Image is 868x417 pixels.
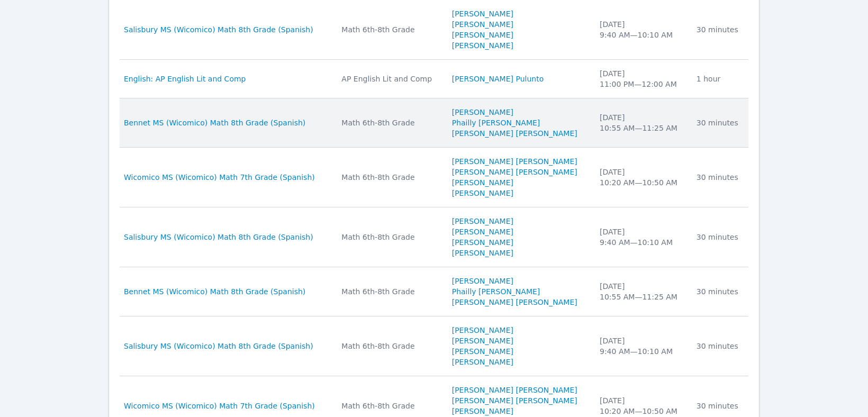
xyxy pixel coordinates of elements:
[452,297,577,307] a: [PERSON_NAME] [PERSON_NAME]
[124,117,305,128] a: Bennet MS (Wicomico) Math 8th Grade (Spanish)
[452,357,513,367] a: [PERSON_NAME]
[452,395,577,406] a: [PERSON_NAME] [PERSON_NAME]
[452,188,513,198] a: [PERSON_NAME]
[452,8,513,19] a: [PERSON_NAME]
[452,117,540,128] a: Phailly [PERSON_NAME]
[452,385,577,395] a: [PERSON_NAME] [PERSON_NAME]
[341,74,439,84] div: AP English Lit and Comp
[600,68,684,89] div: [DATE] 11:00 PM — 12:00 AM
[124,401,315,411] a: Wicomico MS (Wicomico) Math 7th Grade (Spanish)
[452,167,577,177] a: [PERSON_NAME] [PERSON_NAME]
[120,267,748,316] tr: Bennet MS (Wicomico) Math 8th Grade (Spanish)Math 6th-8th Grade[PERSON_NAME]Phailly [PERSON_NAME]...
[697,117,742,128] div: 30 minutes
[120,98,748,148] tr: Bennet MS (Wicomico) Math 8th Grade (Spanish)Math 6th-8th Grade[PERSON_NAME]Phailly [PERSON_NAME]...
[120,60,748,98] tr: English: AP English Lit and CompAP English Lit and Comp[PERSON_NAME] Pulunto[DATE]11:00 PM—12:00 ...
[341,286,439,297] div: Math 6th-8th Grade
[124,341,313,351] a: Salisbury MS (Wicomico) Math 8th Grade (Spanish)
[452,248,513,258] a: [PERSON_NAME]
[452,346,513,357] a: [PERSON_NAME]
[452,30,513,40] a: [PERSON_NAME]
[452,177,513,188] a: [PERSON_NAME]
[341,401,439,411] div: Math 6th-8th Grade
[120,316,748,376] tr: Salisbury MS (Wicomico) Math 8th Grade (Spanish)Math 6th-8th Grade[PERSON_NAME][PERSON_NAME][PERS...
[452,128,577,139] a: [PERSON_NAME] [PERSON_NAME]
[697,401,742,411] div: 30 minutes
[697,341,742,351] div: 30 minutes
[600,19,684,40] div: [DATE] 9:40 AM — 10:10 AM
[600,226,684,248] div: [DATE] 9:40 AM — 10:10 AM
[120,148,748,207] tr: Wicomico MS (Wicomico) Math 7th Grade (Spanish)Math 6th-8th Grade[PERSON_NAME] [PERSON_NAME][PERS...
[600,395,684,416] div: [DATE] 10:20 AM — 10:50 AM
[452,216,513,226] a: [PERSON_NAME]
[697,286,742,297] div: 30 minutes
[341,117,439,128] div: Math 6th-8th Grade
[697,74,742,84] div: 1 hour
[124,286,305,297] a: Bennet MS (Wicomico) Math 8th Grade (Spanish)
[124,24,313,35] a: Salisbury MS (Wicomico) Math 8th Grade (Spanish)
[452,74,544,84] a: [PERSON_NAME] Pulunto
[452,286,540,297] a: Phailly [PERSON_NAME]
[452,276,513,286] a: [PERSON_NAME]
[124,232,313,242] a: Salisbury MS (Wicomico) Math 8th Grade (Spanish)
[697,232,742,242] div: 30 minutes
[600,281,684,302] div: [DATE] 10:55 AM — 11:25 AM
[452,406,513,416] a: [PERSON_NAME]
[120,207,748,267] tr: Salisbury MS (Wicomico) Math 8th Grade (Spanish)Math 6th-8th Grade[PERSON_NAME][PERSON_NAME][PERS...
[600,336,684,357] div: [DATE] 9:40 AM — 10:10 AM
[341,232,439,242] div: Math 6th-8th Grade
[452,40,513,51] a: [PERSON_NAME]
[697,172,742,183] div: 30 minutes
[452,19,513,30] a: [PERSON_NAME]
[452,156,577,167] a: [PERSON_NAME] [PERSON_NAME]
[452,336,513,346] a: [PERSON_NAME]
[697,24,742,35] div: 30 minutes
[452,325,513,336] a: [PERSON_NAME]
[124,172,315,183] a: Wicomico MS (Wicomico) Math 7th Grade (Spanish)
[452,226,513,237] a: [PERSON_NAME]
[341,172,439,183] div: Math 6th-8th Grade
[452,107,513,117] a: [PERSON_NAME]
[124,74,246,84] a: English: AP English Lit and Comp
[600,112,684,133] div: [DATE] 10:55 AM — 11:25 AM
[452,237,513,248] a: [PERSON_NAME]
[341,24,439,35] div: Math 6th-8th Grade
[600,167,684,188] div: [DATE] 10:20 AM — 10:50 AM
[341,341,439,351] div: Math 6th-8th Grade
